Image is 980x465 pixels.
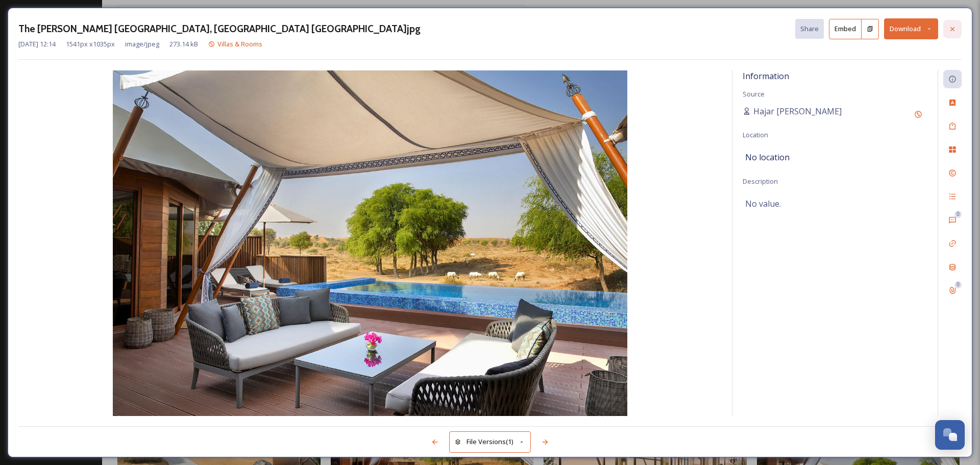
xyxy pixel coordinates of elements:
span: Villas & Rooms [217,39,262,48]
div: 0 [954,281,962,288]
button: File Versions(1) [449,431,531,452]
img: FC6B49A7-2960-4E55-96551D5C1DB59661.jpg [18,70,722,416]
button: Embed [829,19,862,39]
span: 1541 px x 1035 px [66,39,115,49]
span: image/jpeg [125,39,159,49]
span: Hajar [PERSON_NAME] [753,105,842,117]
button: Share [795,19,824,39]
span: No location [745,151,790,163]
span: Source [743,89,765,99]
span: 273.14 kB [169,39,198,49]
button: Open Chat [935,420,965,450]
span: Location [743,130,768,139]
h3: The [PERSON_NAME] [GEOGRAPHIC_DATA], [GEOGRAPHIC_DATA] [GEOGRAPHIC_DATA]jpg [18,21,421,36]
button: Download [884,18,938,39]
span: Description [743,177,778,186]
span: Information [743,70,789,82]
span: No value. [745,198,781,210]
div: 0 [954,211,962,218]
span: [DATE] 12:14 [18,39,56,49]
